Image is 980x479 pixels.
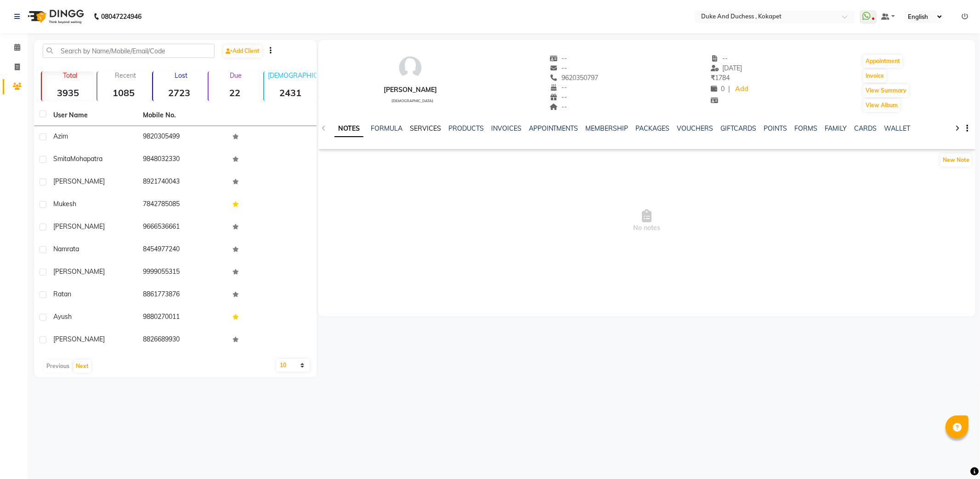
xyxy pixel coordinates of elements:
span: -- [549,93,567,101]
button: View Summary [863,84,909,97]
span: -- [549,83,567,92]
td: 8861773876 [137,284,227,306]
span: | [728,84,730,94]
a: Add Client [223,45,262,58]
strong: 22 [209,87,261,98]
button: Invoice [863,69,886,82]
button: Appointment [863,55,902,68]
button: Next [74,360,91,373]
span: 9620350797 [549,74,598,82]
td: 9999055315 [137,261,227,284]
span: ₹ [711,74,715,82]
p: Total [45,71,95,80]
td: 9666536661 [137,216,227,239]
a: VOUCHERS [677,124,714,133]
a: FAMILY [825,124,847,133]
img: logo [23,4,86,29]
span: Namrata [53,245,79,253]
strong: 1085 [97,87,150,98]
span: mukesh [53,200,76,208]
a: FORMULA [371,124,402,133]
a: MEMBERSHIP [586,124,629,133]
span: [PERSON_NAME] [53,267,105,276]
button: View Album [863,99,900,112]
p: Lost [157,71,206,80]
div: [PERSON_NAME] [384,85,437,95]
a: CARDS [855,124,877,133]
a: Add [734,83,750,96]
span: [PERSON_NAME] [53,177,105,185]
td: 9820305499 [137,126,227,149]
a: FORMS [795,124,818,133]
span: [DEMOGRAPHIC_DATA] [391,98,433,103]
span: [PERSON_NAME] [53,222,105,231]
td: 7842785085 [137,194,227,216]
a: PRODUCTS [448,124,484,133]
a: INVOICES [491,124,521,133]
span: -- [549,54,567,63]
input: Search by Name/Mobile/Email/Code [43,44,215,58]
span: -- [711,54,728,63]
td: 8921740043 [137,171,227,194]
span: -- [549,64,567,72]
span: Ayush [53,312,72,321]
iframe: chat widget [941,442,971,470]
a: SERVICES [410,124,441,133]
a: POINTS [764,124,787,133]
a: GIFTCARDS [721,124,757,133]
td: 8454977240 [137,239,227,261]
span: Smita [53,155,70,163]
span: 0 [711,85,725,93]
a: PACKAGES [636,124,670,133]
p: Recent [101,71,150,80]
a: NOTES [334,121,363,137]
p: Due [210,71,261,80]
button: New Note [940,154,972,167]
th: User Name [48,105,137,126]
span: Ratan [53,290,71,298]
span: [DATE] [711,64,742,72]
strong: 2723 [153,87,206,98]
th: Mobile No. [137,105,227,126]
td: 8826689930 [137,329,227,352]
img: avatar [397,54,424,81]
td: 9848032330 [137,149,227,171]
p: [DEMOGRAPHIC_DATA] [268,71,317,80]
td: 9880270011 [137,306,227,329]
span: [PERSON_NAME] [53,335,105,343]
span: Azim [53,132,68,140]
a: WALLET [884,124,911,133]
span: -- [549,103,567,111]
span: Mohapatra [70,155,102,163]
strong: 3935 [42,87,95,98]
span: No notes [318,175,975,267]
a: APPOINTMENTS [529,124,578,133]
b: 08047224946 [101,4,142,29]
strong: 2431 [264,87,317,98]
span: 1784 [711,74,730,82]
